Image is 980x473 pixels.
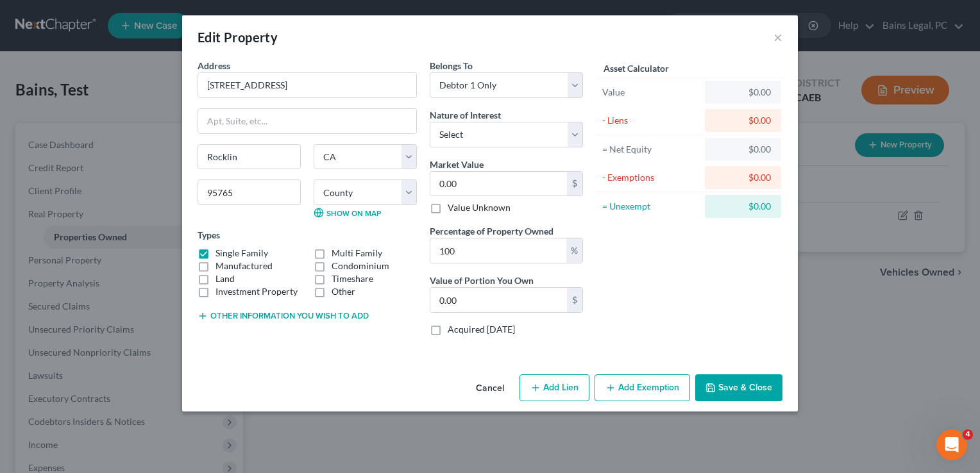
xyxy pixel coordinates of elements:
div: $0.00 [715,171,771,184]
span: Belongs To [430,60,473,71]
input: Enter zip... [198,179,301,205]
div: Edit Property [198,28,278,46]
div: Value [602,86,699,99]
div: $0.00 [715,200,771,213]
label: Single Family [215,247,268,260]
button: Add Lien [520,374,589,401]
div: = Net Equity [602,143,699,156]
div: $0.00 [715,86,771,99]
button: × [773,29,782,45]
label: Manufactured [215,260,273,272]
a: Show on Map [314,208,381,218]
button: Add Exemption [595,374,690,401]
label: Multi Family [332,247,382,260]
div: = Unexempt [602,200,699,213]
input: Enter address... [198,73,416,97]
label: Nature of Interest [430,108,501,122]
input: 0.00 [430,172,567,196]
label: Value of Portion You Own [430,274,534,287]
button: Other information you wish to add [198,311,369,321]
label: Acquired [DATE] [448,323,515,336]
span: 4 [963,429,973,440]
label: Percentage of Property Owned [430,224,553,238]
input: 0.00 [430,238,566,263]
label: Other [332,285,355,298]
label: Value Unknown [448,201,511,214]
div: - Exemptions [602,171,699,184]
div: $0.00 [715,143,771,156]
label: Condominium [332,260,389,272]
div: $ [567,288,582,312]
input: Apt, Suite, etc... [198,109,416,133]
button: Cancel [466,376,514,401]
button: Save & Close [695,374,782,401]
iframe: Intercom live chat [936,429,967,460]
div: $0.00 [715,114,771,127]
div: - Liens [602,114,699,127]
span: Address [198,60,230,71]
label: Types [198,228,220,242]
input: 0.00 [430,288,567,312]
input: Enter city... [198,145,300,169]
label: Land [215,272,235,285]
label: Investment Property [215,285,298,298]
label: Asset Calculator [604,62,669,75]
label: Timeshare [332,272,373,285]
label: Market Value [430,158,484,171]
div: $ [567,172,582,196]
div: % [566,238,582,263]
